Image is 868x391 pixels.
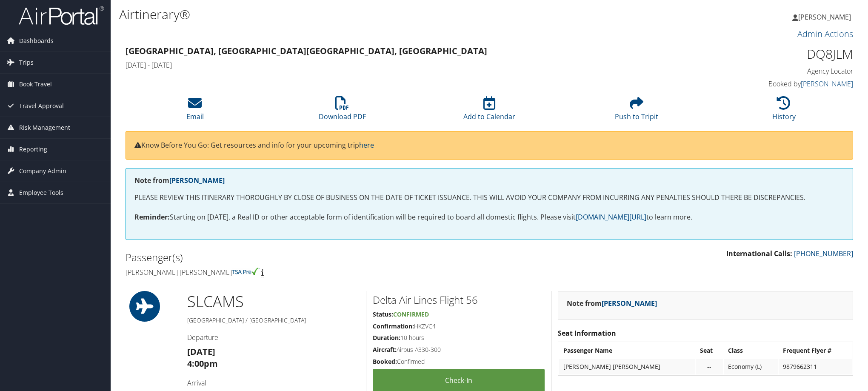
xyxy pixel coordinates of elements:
a: Push to Tripit [615,101,658,121]
strong: 4:00pm [187,358,218,369]
a: Download PDF [319,101,366,121]
h4: [PERSON_NAME] [PERSON_NAME] [126,268,483,277]
h5: HKZVC4 [373,322,545,331]
h2: Passenger(s) [126,250,483,265]
strong: Confirmation: [373,322,414,330]
h1: DQ8JLM [681,45,853,63]
a: [PERSON_NAME] [792,4,859,30]
span: Reporting [19,139,47,160]
span: Book Travel [19,74,52,95]
h4: Arrival [187,378,360,388]
a: [DOMAIN_NAME][URL] [576,212,646,222]
img: tsa-precheck.png [232,268,260,275]
a: Admin Actions [797,28,853,40]
th: Seat [696,343,723,358]
h5: Airbus A330-300 [373,345,545,354]
h4: [DATE] - [DATE] [126,60,668,70]
strong: Note from [567,299,657,308]
strong: [DATE] [187,346,215,357]
a: [PERSON_NAME] [602,299,657,308]
h2: Delta Air Lines Flight 56 [373,293,545,307]
td: 9879662311 [779,359,852,374]
span: Trips [19,52,34,73]
strong: Seat Information [558,328,616,338]
p: Starting on [DATE], a Real ID or other acceptable form of identification will be required to boar... [134,212,844,223]
a: History [772,101,796,121]
a: [PERSON_NAME] [801,79,853,88]
span: Employee Tools [19,182,63,203]
span: Travel Approval [19,95,64,117]
h4: Agency Locator [681,66,853,76]
h1: Airtinerary® [119,6,613,23]
a: here [359,140,374,150]
a: [PERSON_NAME] [169,176,225,185]
strong: Booked: [373,357,397,365]
h4: Booked by [681,79,853,88]
td: [PERSON_NAME] [PERSON_NAME] [559,359,695,374]
strong: Aircraft: [373,345,397,354]
a: [PHONE_NUMBER] [794,249,853,258]
strong: [GEOGRAPHIC_DATA], [GEOGRAPHIC_DATA] [GEOGRAPHIC_DATA], [GEOGRAPHIC_DATA] [126,45,487,57]
strong: Reminder: [134,212,170,222]
span: Company Admin [19,160,66,182]
strong: International Calls: [726,249,792,258]
strong: Note from [134,176,225,185]
h5: 10 hours [373,334,545,342]
h4: Departure [187,333,360,342]
span: [PERSON_NAME] [798,12,851,22]
p: Know Before You Go: Get resources and info for your upcoming trip [134,140,844,151]
span: Risk Management [19,117,70,138]
span: Dashboards [19,30,54,51]
th: Passenger Name [559,343,695,358]
p: PLEASE REVIEW THIS ITINERARY THOROUGHLY BY CLOSE OF BUSINESS ON THE DATE OF TICKET ISSUANCE. THIS... [134,192,844,203]
h5: Confirmed [373,357,545,366]
strong: Duration: [373,334,400,342]
th: Frequent Flyer # [779,343,852,358]
h1: SLC AMS [187,291,360,312]
span: Confirmed [393,310,429,318]
strong: Status: [373,310,393,318]
td: Economy (L) [724,359,778,374]
img: airportal-logo.png [19,6,104,26]
div: -- [700,363,719,371]
h5: [GEOGRAPHIC_DATA] / [GEOGRAPHIC_DATA] [187,316,360,325]
a: Add to Calendar [463,101,515,121]
a: Email [186,101,204,121]
th: Class [724,343,778,358]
